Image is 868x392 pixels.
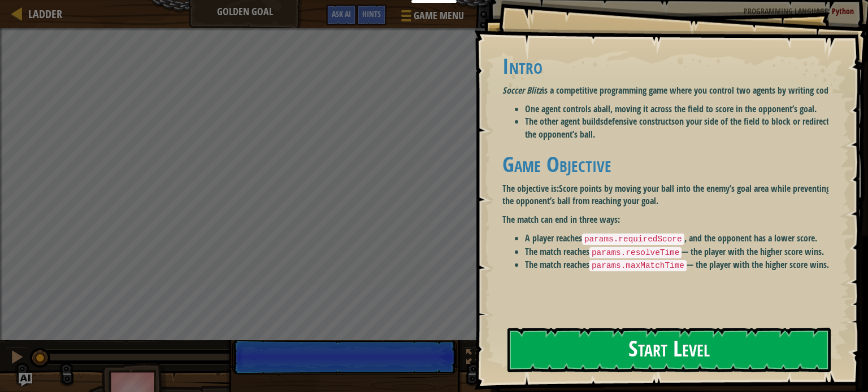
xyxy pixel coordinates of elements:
li: One agent controls a , moving it across the field to score in the opponent’s goal. [525,103,837,116]
p: is a competitive programming game where you control two agents by writing code: [502,84,837,97]
span: Ladder [28,6,62,21]
span: Ask AI [332,8,351,19]
button: Start Level [507,328,831,372]
em: Soccer Blitz [502,84,542,96]
code: params.requiredScore [582,234,684,245]
code: params.resolveTime [589,247,682,258]
button: Toggle fullscreen [462,347,485,370]
button: Ctrl + P: Pause [6,347,28,370]
li: A player reaches , and the opponent has a lower score. [525,232,837,245]
h1: Game Objective [502,152,837,176]
strong: defensive constructs [604,115,675,127]
button: Ask AI [19,373,32,386]
li: The match reaches — the player with the higher score wins. [525,245,837,259]
strong: Score points by moving your ball into the enemy’s goal area while preventing the opponent’s ball ... [502,182,830,208]
p: The match can end in three ways: [502,213,837,226]
span: Game Menu [414,8,464,23]
p: The objective is: [502,182,837,208]
button: Ask AI [326,5,357,25]
button: Game Menu [392,5,471,31]
span: Hints [362,8,381,19]
h1: Intro [502,54,837,78]
code: params.maxMatchTime [589,260,687,271]
li: The other agent builds on your side of the field to block or redirect the opponent’s ball. [525,115,837,141]
li: The match reaches — the player with the higher score wins. [525,258,837,272]
a: Ladder [23,6,62,21]
strong: ball [597,103,610,115]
